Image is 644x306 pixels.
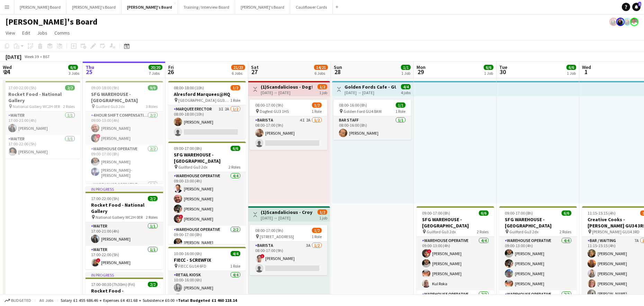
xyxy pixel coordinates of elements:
[168,226,246,261] app-card-role: Warehouse Operative2/209:00-17:00 (8h)[PERSON_NAME]
[178,263,206,269] span: FIECC GU14 6FD
[86,81,163,183] div: 09:00-18:00 (9h)9/9SFG WAREHOUSE - [GEOGRAPHIC_DATA] Guilford Gu3 2dx3 Roles4 Hour Shift Compensa...
[261,90,312,95] div: [DATE] → [DATE]
[260,234,294,239] span: [STREET_ADDRESS]
[168,172,246,226] app-card-role: Warehouse Operative4/409:00-13:00 (4h)[PERSON_NAME][PERSON_NAME][PERSON_NAME]![PERSON_NAME]
[417,64,426,70] span: Mon
[630,18,638,26] app-user-avatar: Jakub Zalibor
[401,71,410,76] div: 1 Job
[498,68,507,76] span: 30
[3,64,12,70] span: Wed
[319,89,327,95] div: 1 job
[19,28,33,37] a: Edit
[251,64,259,70] span: Sat
[231,146,240,151] span: 6/6
[255,228,283,233] span: 08:00-17:00 (9h)
[560,229,571,234] span: 2 Roles
[23,54,40,59] span: Week 39
[588,210,616,216] span: 11:15-15:15 (4h)
[235,0,290,14] button: [PERSON_NAME]'s Board
[43,54,50,59] div: BST
[86,272,163,278] div: In progress
[395,109,405,114] span: 1 Role
[250,100,327,150] app-job-card: 08:00-17:00 (9h)1/2 Dogfest GU3 1HS1 RoleBarista4I2A1/208:00-17:00 (9h)[PERSON_NAME]
[250,225,327,275] app-job-card: 08:00-17:00 (9h)1/2 [STREET_ADDRESS]1 RoleBarista3A1/208:00-17:00 (9h)![PERSON_NAME]
[230,263,240,269] span: 1 Role
[54,30,70,36] span: Comms
[168,257,246,263] h3: FIECC - SCREWFIX
[592,229,639,234] span: [PERSON_NAME] GU34 3RD
[333,100,411,140] div: 08:00-16:00 (8h)1/1 Golden Ford GU4 8AW1 RoleBAR STAFF1/108:00-16:00 (8h)[PERSON_NAME]
[96,258,100,262] span: !
[174,251,202,256] span: 10:00-16:00 (6h)
[86,181,163,246] app-card-role: Warehouse Operative5/5
[3,297,32,304] button: Budgeted
[250,116,327,150] app-card-role: Barista4I2A1/208:00-17:00 (9h)[PERSON_NAME]
[65,85,75,90] span: 2/2
[96,215,143,220] span: National Gallery WC2H 0ER
[14,0,66,14] button: [PERSON_NAME] Board
[343,109,382,114] span: Golden Ford GU4 8AW
[230,98,240,103] span: 1 Role
[86,186,163,269] app-job-card: In progress17:00-22:00 (5h)2/2Rocket Food - National Gallery National Gallery WC2H 0ER2 RolesWait...
[148,196,158,201] span: 2/2
[499,216,577,229] h3: SFG WAREHOUSE - [GEOGRAPHIC_DATA]
[179,215,183,219] span: !
[168,152,246,164] h3: SFG WAREHOUSE - [GEOGRAPHIC_DATA]
[37,30,47,36] span: Jobs
[96,134,100,138] span: !
[68,65,78,70] span: 6/6
[261,215,312,220] div: [DATE] → [DATE]
[499,64,507,70] span: Tue
[86,111,163,145] app-card-role: 4 Hour Shift Compensation2/209:00-13:00 (4h)[PERSON_NAME]![PERSON_NAME]
[499,237,577,290] app-card-role: Warehouse Operative4/409:00-13:00 (4h)[PERSON_NAME][PERSON_NAME][PERSON_NAME][PERSON_NAME]
[178,98,230,103] span: [GEOGRAPHIC_DATA] GU34 3ES
[3,81,80,159] app-job-card: 17:00-22:00 (5h)2/2Rocket Food - National Gallery National Gallery WC2H 0ER2 RolesWaiter1/117:00-...
[167,68,174,76] span: 26
[86,246,163,269] app-card-role: Waiter1/117:00-22:00 (5h)![PERSON_NAME]
[479,210,489,216] span: 6/6
[505,210,533,216] span: 09:00-17:00 (8h)
[314,65,328,70] span: 14/21
[22,30,30,36] span: Edit
[91,196,119,201] span: 17:00-22:00 (5h)
[2,68,12,76] span: 24
[484,71,493,76] div: 1 Job
[178,0,235,14] button: Training / Interview Board
[415,68,426,76] span: 29
[312,102,322,108] span: 1/2
[6,53,21,60] div: [DATE]
[174,85,204,90] span: 08:00-18:00 (10h)
[86,222,163,246] app-card-role: Waiter1/117:00-21:00 (4h)[PERSON_NAME]
[422,210,450,216] span: 09:00-17:00 (8h)
[86,288,163,300] h3: Rocket Food - [PERSON_NAME] Modern
[86,186,163,192] div: In progress
[632,3,641,11] a: 1
[417,216,494,229] h3: SFG WAREHOUSE - [GEOGRAPHIC_DATA]
[229,164,240,170] span: 2 Roles
[168,64,174,70] span: Fri
[86,145,163,181] app-card-role: Warehouse Operative2/209:00-17:00 (8h)[PERSON_NAME][PERSON_NAME]-[PERSON_NAME]
[149,71,162,76] div: 7 Jobs
[333,116,411,140] app-card-role: BAR STAFF1/108:00-16:00 (8h)[PERSON_NAME]
[231,85,240,90] span: 1/2
[96,104,125,109] span: Guilford Gu3 2dx
[6,30,15,36] span: View
[312,228,322,233] span: 1/2
[567,71,576,76] div: 1 Job
[317,209,327,215] span: 1/2
[168,81,246,139] div: 08:00-18:00 (10h)1/2Alresford Marquees@HQ [GEOGRAPHIC_DATA] GU34 3ES1 RoleMARQUEE ERECTOR3I2A1/20...
[334,64,342,70] span: Sun
[168,142,246,244] app-job-card: 09:00-17:00 (8h)6/6SFG WAREHOUSE - [GEOGRAPHIC_DATA] Guilford Gu3 2dx2 RolesWarehouse Operative4/...
[86,202,163,214] h3: Rocket Food - National Gallery
[339,102,367,108] span: 08:00-16:00 (8h)
[91,282,135,287] span: 17:00-00:30 (7h30m) (Fri)
[86,91,163,103] h3: SFG WAREHOUSE - [GEOGRAPHIC_DATA]
[3,91,80,103] h3: Rocket Food - National Gallery
[345,90,396,95] div: [DATE] → [DATE]
[168,91,246,97] h3: Alresford Marquees@HQ
[178,298,237,303] span: Total Budgeted £1 460 118.14
[52,28,73,37] a: Comms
